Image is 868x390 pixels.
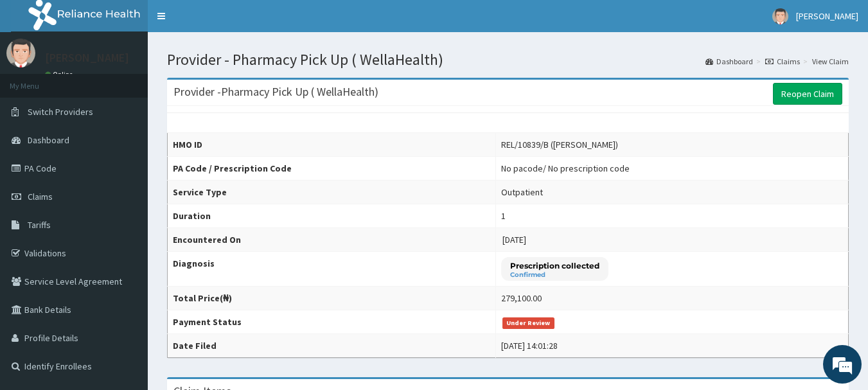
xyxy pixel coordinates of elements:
th: Service Type [168,181,496,204]
span: Tariffs [28,219,51,231]
span: [DATE] [502,234,526,245]
a: View Claim [812,56,849,67]
a: Claims [765,56,800,67]
th: Diagnosis [168,252,496,287]
span: Under Review [502,317,554,329]
th: Duration [168,204,496,228]
h1: Provider - Pharmacy Pick Up ( WellaHealth) [167,51,849,68]
p: [PERSON_NAME] [45,52,129,64]
div: 279,100.00 [501,292,542,305]
a: Dashboard [705,56,753,67]
small: Confirmed [510,272,599,278]
th: HMO ID [168,133,496,157]
th: Encountered On [168,228,496,252]
span: Dashboard [28,134,69,146]
div: 1 [501,209,506,222]
div: Outpatient [501,186,543,199]
img: User Image [6,39,35,67]
div: [DATE] 14:01:28 [501,339,558,352]
span: Claims [28,191,53,202]
th: Payment Status [168,310,496,334]
p: Prescription collected [510,260,599,271]
h3: Provider - Pharmacy Pick Up ( WellaHealth) [173,86,378,98]
span: [PERSON_NAME] [796,10,858,22]
a: Online [45,70,76,79]
div: REL/10839/B ([PERSON_NAME]) [501,138,618,151]
span: Switch Providers [28,106,93,118]
div: No pacode / No prescription code [501,162,630,175]
th: PA Code / Prescription Code [168,157,496,181]
th: Total Price(₦) [168,287,496,310]
th: Date Filed [168,334,496,358]
img: User Image [772,8,788,24]
a: Reopen Claim [773,83,842,105]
